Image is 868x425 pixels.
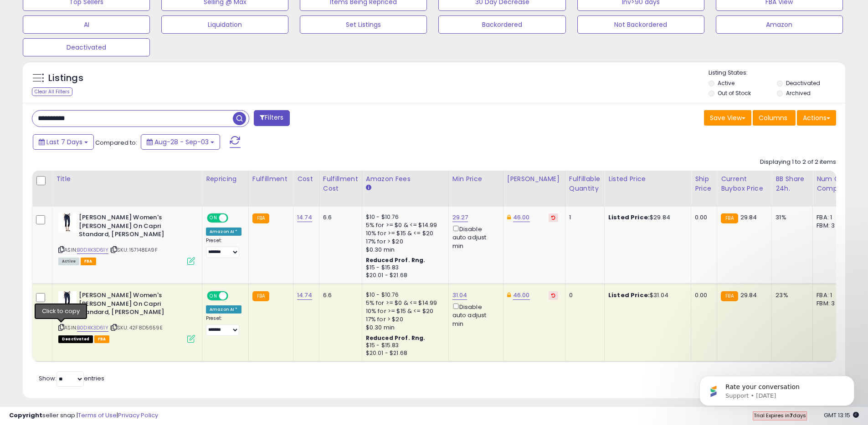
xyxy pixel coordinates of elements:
[208,214,219,222] span: ON
[507,292,511,298] i: This overrides the store level Dynamic Max Price for this listing
[817,291,847,299] div: FBA: 1
[366,349,442,357] div: $20.01 - $21.68
[366,299,442,307] div: 5% for >= $0 & <= $14.99
[206,238,241,258] div: Preset:
[721,291,738,301] small: FBA
[695,174,713,193] div: Ship Price
[716,15,843,34] button: Amazon
[507,174,561,184] div: [PERSON_NAME]
[577,15,704,34] button: Not Backordered
[46,137,82,147] span: Last 7 Days
[23,38,150,56] button: Deactivated
[208,292,219,300] span: ON
[9,411,42,420] strong: Copyright
[817,299,847,308] div: FBM: 3
[58,291,195,342] div: ASIN:
[452,213,468,222] a: 29.27
[366,272,442,279] div: $20.01 - $21.68
[366,229,442,238] div: 10% for >= $15 & <= $20
[709,69,845,77] p: Listing States:
[154,137,209,147] span: Aug-28 - Sep-03
[366,264,442,272] div: $15 - $15.83
[79,213,190,241] b: [PERSON_NAME] Women's [PERSON_NAME] On Capri Standard, [PERSON_NAME]
[323,213,355,222] div: 6.6
[452,174,499,184] div: Min Price
[77,246,108,254] a: B0DXK3D61Y
[81,258,96,265] span: FBA
[786,89,811,97] label: Archived
[77,324,108,332] a: B0DXK3D61Y
[760,158,836,167] div: Displaying 1 to 2 of 2 items
[366,256,426,264] b: Reduced Prof. Rng.
[686,357,868,420] iframe: Intercom notifications message
[366,324,442,332] div: $0.30 min
[33,134,94,150] button: Last 7 Days
[297,213,312,222] a: 14.74
[438,15,565,34] button: Backordered
[39,374,104,383] span: Show: entries
[569,291,597,299] div: 0
[608,291,684,299] div: $31.04
[118,411,158,420] a: Privacy Policy
[58,335,93,343] span: All listings that are unavailable for purchase on Amazon for any reason other than out-of-stock
[366,174,445,184] div: Amazon Fees
[23,15,150,34] button: AI
[366,307,442,315] div: 10% for >= $15 & <= $20
[513,213,530,222] a: 46.00
[58,258,79,265] span: All listings currently available for purchase on Amazon
[254,110,289,126] button: Filters
[551,293,555,298] i: Revert to store-level Dynamic Max Price
[9,411,158,420] div: seller snap | |
[569,213,597,222] div: 1
[297,174,315,184] div: Cost
[569,174,601,193] div: Fulfillable Quantity
[79,291,190,319] b: [PERSON_NAME] Women's [PERSON_NAME] On Capri Standard, [PERSON_NAME]
[161,15,288,34] button: Liquidation
[740,213,757,222] span: 29.84
[95,138,137,147] span: Compared to:
[323,174,358,193] div: Fulfillment Cost
[206,305,241,314] div: Amazon AI *
[718,89,751,97] label: Out of Stock
[608,174,687,184] div: Listed Price
[721,174,768,193] div: Current Buybox Price
[817,222,847,230] div: FBM: 3
[452,302,496,328] div: Disable auto adjust min
[58,291,77,309] img: 31tVHeLtO9L._SL40_.jpg
[227,214,241,222] span: OFF
[817,174,850,193] div: Num of Comp.
[366,221,442,229] div: 5% for >= $0 & <= $14.99
[206,174,245,184] div: Repricing
[32,87,72,96] div: Clear All Filters
[366,291,442,299] div: $10 - $10.76
[695,291,710,299] div: 0.00
[817,213,847,222] div: FBA: 1
[366,213,442,221] div: $10 - $10.76
[776,291,806,299] div: 23%
[227,292,241,300] span: OFF
[206,315,241,336] div: Preset:
[721,213,738,223] small: FBA
[513,291,530,300] a: 46.00
[141,134,220,150] button: Aug-28 - Sep-03
[695,213,710,222] div: 0.00
[366,246,442,254] div: $0.30 min
[759,113,787,122] span: Columns
[366,184,371,192] small: Amazon Fees.
[608,291,650,299] b: Listed Price:
[366,238,442,246] div: 17% for > $20
[252,291,269,301] small: FBA
[58,213,195,264] div: ASIN:
[704,110,751,126] button: Save View
[786,79,820,87] label: Deactivated
[740,291,757,299] span: 29.84
[776,174,809,193] div: BB Share 24h.
[366,342,442,349] div: $15 - $15.83
[58,213,77,232] img: 31tVHeLtO9L._SL40_.jpg
[110,324,163,331] span: | SKU: 42F8D5659E
[252,174,289,184] div: Fulfillment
